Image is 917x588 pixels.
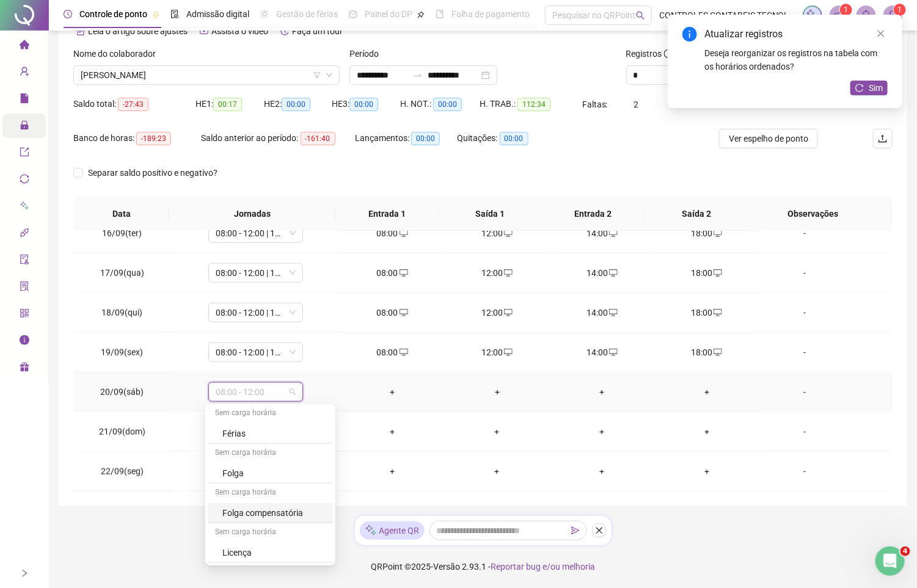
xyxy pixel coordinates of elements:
span: 1 [897,5,902,14]
th: Saída 2 [645,197,748,231]
span: info-circle [682,27,697,42]
span: CONTROLES CONTABEIS TECNOLOGIA DE INFORMAÇÃO LTDA [659,9,795,22]
span: 08:00 - 12:00 | 14:00 - 18:00 [216,343,296,361]
span: Faça um tour [292,26,343,36]
div: Sem carga horária [208,404,333,424]
div: + [664,425,750,438]
span: solution [20,276,29,300]
span: send [571,526,580,535]
div: + [455,385,540,399]
span: 00:00 [282,98,310,111]
span: notification [834,10,845,21]
div: + [455,465,540,478]
th: Observações [747,197,879,231]
span: 4 [901,546,910,556]
label: Nome do colaborador [73,47,164,60]
span: desktop [503,348,513,357]
span: pushpin [152,11,159,18]
span: 2 [634,100,639,109]
div: - [769,227,841,240]
span: desktop [503,229,513,238]
div: H. NOT.: [400,97,480,111]
span: history [280,27,289,35]
span: qrcode [20,303,29,327]
div: Saldo anterior ao período: [202,131,355,145]
div: + [349,425,435,438]
span: desktop [608,308,618,317]
span: desktop [398,348,408,357]
span: 00:17 [213,98,242,111]
div: 08:00 [349,266,435,280]
span: info-circle [664,49,673,58]
div: 12:00 [455,306,540,319]
div: - [769,346,841,359]
span: close [595,526,604,535]
span: Reportar bug e/ou melhoria [491,562,595,572]
div: - [769,266,841,280]
div: 14:00 [560,346,645,359]
span: Gestão de férias [276,9,338,19]
div: Folga [208,463,333,484]
div: + [560,385,645,399]
div: Agente QR [360,521,425,540]
div: HE 1: [195,97,264,111]
span: Ver espelho de ponto [729,132,808,145]
footer: QRPoint © 2025 - 2.93.1 - [49,545,917,588]
span: Versão [433,562,460,572]
span: search [636,11,645,20]
span: desktop [398,308,408,317]
span: upload [878,134,888,143]
span: desktop [712,308,722,317]
span: desktop [608,229,618,238]
span: 00:00 [500,132,528,145]
div: Sem carga horária [208,523,333,543]
span: youtube [200,27,208,35]
th: Jornadas [169,197,335,231]
span: home [20,34,29,59]
div: Atualizar registros [704,27,888,42]
span: desktop [608,269,618,277]
img: 86701 [884,6,902,24]
div: 12:00 [455,266,540,280]
span: swap-right [413,70,423,80]
span: file [20,88,29,112]
span: desktop [712,348,722,357]
div: + [349,385,435,399]
span: 21/09(dom) [99,427,145,437]
div: + [455,425,540,438]
span: book [436,10,444,18]
span: 08:00 - 12:00 | 14:00 - 18:00 [216,303,296,322]
span: filter [313,71,321,79]
div: Licença [222,546,326,559]
span: right [20,569,29,578]
div: Folga compensatória [208,503,333,523]
span: 112:34 [517,98,550,111]
div: 14:00 [560,306,645,319]
span: file-text [76,27,85,35]
span: sync [20,169,29,193]
a: Close [874,27,888,40]
div: 08:00 [349,227,435,240]
span: Sim [869,81,883,95]
div: Lançamentos: [355,131,458,145]
div: Férias [222,427,326,440]
div: - [769,465,841,478]
div: Banco de horas: [73,131,202,145]
span: api [20,222,29,247]
div: Folga [222,466,326,480]
div: Folga compensatória [222,506,326,520]
span: -27:43 [118,98,148,111]
span: -189:23 [136,132,171,145]
button: Sim [850,81,888,95]
div: 18:00 [664,346,750,359]
span: Observações [757,207,869,220]
div: 18:00 [664,266,750,280]
div: H. TRAB.: [480,97,582,111]
span: file-done [170,10,179,18]
span: gift [20,357,29,381]
div: + [560,465,645,478]
span: 08:00 - 12:00 | 14:00 - 18:00 [216,224,296,242]
div: 12:00 [455,227,540,240]
div: 12:00 [455,346,540,359]
span: 19/09(sex) [101,347,143,357]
